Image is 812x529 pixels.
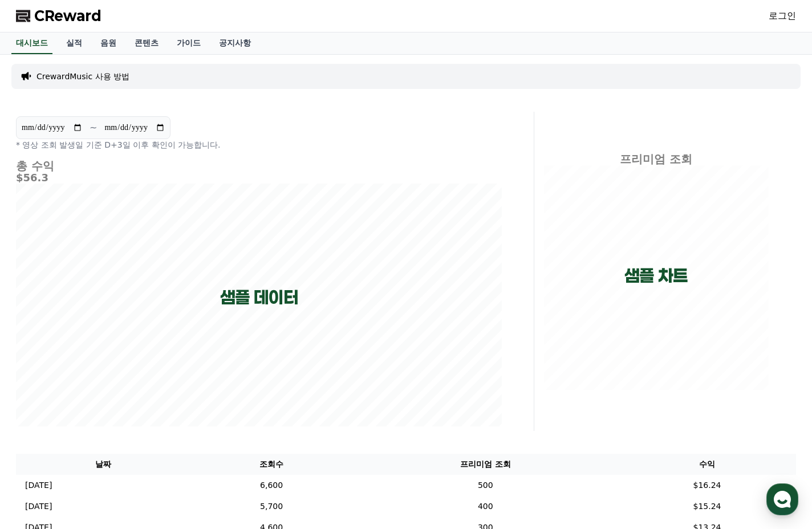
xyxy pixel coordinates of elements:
[36,71,129,82] a: CrewardMusic 사용 방법
[618,475,796,496] td: $16.24
[25,479,52,491] p: [DATE]
[624,266,688,286] p: 샘플 차트
[543,153,769,165] h4: 프리미엄 조회
[618,496,796,517] td: $15.24
[769,9,796,23] a: 로그인
[90,121,97,135] p: ~
[34,7,101,25] span: CReward
[353,496,618,517] td: 400
[125,32,168,54] a: 콘텐츠
[16,160,502,172] h4: 총 수익
[16,139,502,150] p: * 영상 조회 발생일 기준 D+3일 이후 확인이 가능합니다.
[16,7,101,25] a: CReward
[16,172,502,184] h5: $56.3
[168,32,210,54] a: 가이드
[220,287,298,308] p: 샘플 데이터
[16,454,190,475] th: 날짜
[190,496,353,517] td: 5,700
[91,32,125,54] a: 음원
[190,475,353,496] td: 6,600
[190,454,353,475] th: 조회수
[353,454,618,475] th: 프리미엄 조회
[11,32,52,54] a: 대시보드
[210,32,260,54] a: 공지사항
[57,32,91,54] a: 실적
[618,454,796,475] th: 수익
[25,500,52,512] p: [DATE]
[353,475,618,496] td: 500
